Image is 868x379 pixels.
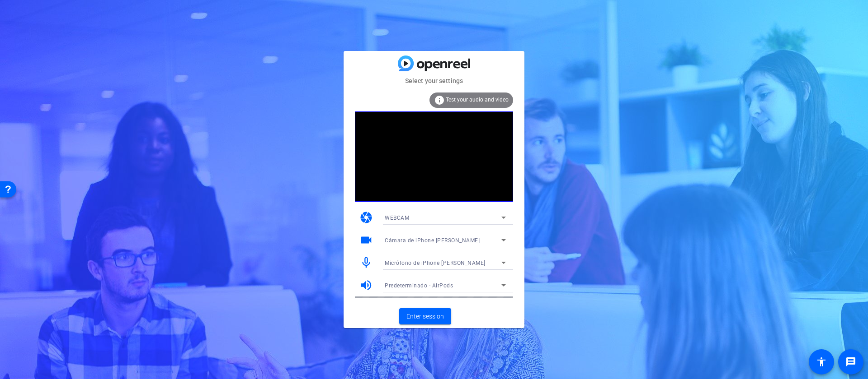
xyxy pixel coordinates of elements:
span: Micrófono de iPhone [PERSON_NAME] [385,260,486,266]
mat-icon: accessibility [816,356,827,367]
span: Enter session [406,312,444,321]
span: Predeterminado - AirPods [385,282,453,289]
mat-icon: videocam [359,233,373,247]
div: infoTest your audio and video [429,92,513,108]
img: blue-gradient.svg [398,55,470,71]
mat-icon: camera [359,211,373,224]
button: Enter session [399,308,451,324]
mat-icon: volume_up [359,278,373,292]
span: Cámara de iPhone [PERSON_NAME] [385,237,480,244]
mat-card-subtitle: Select your settings [344,76,524,86]
a: accessibility [809,349,834,374]
mat-icon: info [434,95,445,106]
span: Test your audio and video [446,97,509,103]
mat-icon: message [845,356,856,367]
a: message [838,349,863,374]
span: WEBCAM [385,215,409,221]
mat-icon: mic_none [359,256,373,269]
